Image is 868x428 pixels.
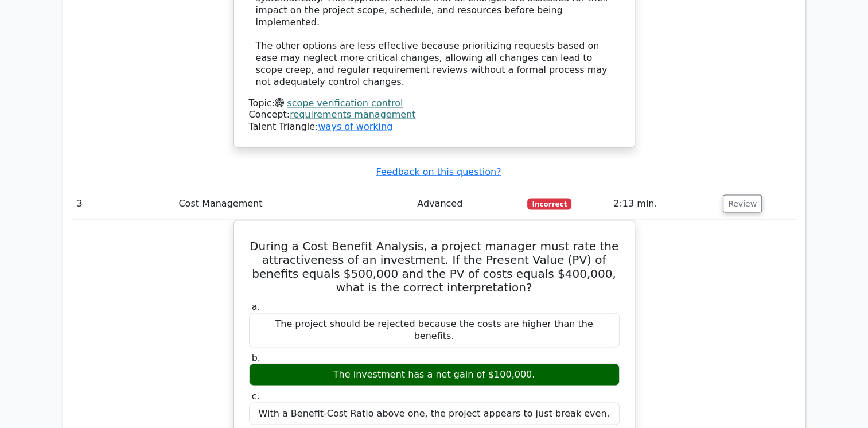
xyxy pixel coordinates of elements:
[609,187,718,220] td: 2:13 min.
[249,363,620,386] div: The investment has a net gain of $100,000.
[412,187,523,220] td: Advanced
[376,166,501,177] a: Feedback on this question?
[249,98,620,110] div: Topic:
[248,239,621,294] h5: During a Cost Benefit Analysis, a project manager must rate the attractiveness of an investment. ...
[252,390,260,401] span: c.
[249,109,620,121] div: Concept:
[287,98,403,108] a: scope verification control
[174,187,412,220] td: Cost Management
[527,198,571,209] span: Incorrect
[252,301,260,312] span: a.
[318,121,392,132] a: ways of working
[290,109,415,120] a: requirements management
[72,187,174,220] td: 3
[723,194,762,212] button: Review
[249,313,620,347] div: The project should be rejected because the costs are higher than the benefits.
[249,98,620,133] div: Talent Triangle:
[249,402,620,425] div: With a Benefit-Cost Ratio above one, the project appears to just break even.
[252,352,260,363] span: b.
